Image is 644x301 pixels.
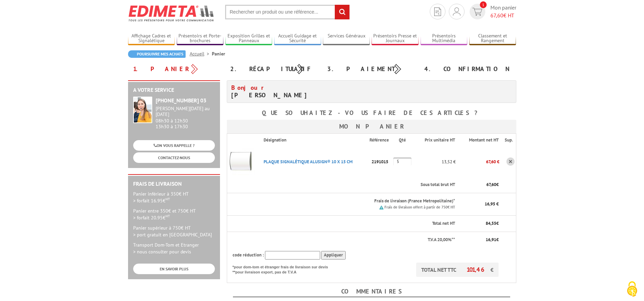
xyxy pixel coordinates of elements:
a: Présentoirs Multimédia [421,33,468,44]
img: Cookies (fenêtre modale) [624,281,641,298]
input: Rechercher un produit ou une référence... [225,5,350,19]
p: Total net HT [233,220,455,227]
div: 08h30 à 12h30 13h30 à 17h30 [156,106,215,129]
div: 2. Récapitulatif [225,63,322,75]
div: [PERSON_NAME][DATE] au [DATE] [156,106,215,117]
a: PLAQUE SIGNALéTIQUE ALUSIGN® 10 X 15 CM [264,159,352,165]
a: Accueil Guidage et Sécurité [274,33,321,44]
span: Mon panier [490,4,516,19]
a: Services Généraux [323,33,370,44]
span: > nous consulter pour devis [133,249,191,255]
a: Affichage Cadres et Signalétique [128,33,175,44]
img: devis rapide [472,8,482,16]
a: Classement et Rangement [469,33,516,44]
p: T.V.A 20,00%** [233,237,455,243]
span: Bonjour [231,84,267,91]
th: Sous total brut HT [258,177,456,193]
p: € [461,237,499,243]
img: PLAQUE SIGNALéTIQUE ALUSIGN® 10 X 15 CM [227,148,254,175]
img: devis rapide [434,7,441,16]
p: Panier inférieur à 350€ HT [133,190,215,204]
p: € [461,220,499,227]
p: Transport Dom-Tom et Etranger [133,241,215,255]
a: ON VOUS RAPPELLE ? [133,140,215,151]
img: widget-service.jpg [133,97,152,123]
b: Que souhaitez-vous faire de ces articles ? [262,109,481,117]
img: Edimeta [128,1,215,26]
button: Cookies (fenêtre modale) [620,278,644,301]
div: 1. Panier [128,63,225,75]
h3: Mon panier [227,120,516,133]
sup: HT [166,197,170,201]
h4: [PERSON_NAME] [231,84,366,99]
span: code réduction : [233,252,264,258]
span: 67,60 [486,182,496,187]
p: € [461,182,499,188]
h2: A votre service [133,87,215,93]
th: Désignation [258,133,370,146]
span: 16,91 [486,237,496,243]
img: picto.png [379,205,383,210]
a: CONTACTEZ-NOUS [133,152,215,163]
p: 67,60 € [456,156,500,168]
span: 67,60 [490,12,503,19]
p: 2191015 [370,156,393,168]
a: Exposition Grilles et Panneaux [225,33,272,44]
th: Qté [393,133,414,146]
li: Panier [212,50,225,57]
span: € HT [490,12,516,19]
img: devis rapide [453,7,460,16]
p: Prix unitaire HT [419,137,455,144]
th: Sup. [499,133,516,146]
span: > port gratuit en [GEOGRAPHIC_DATA] [133,232,212,238]
span: 101,46 [467,266,490,273]
small: Frais de livraison offert à partir de 750€ HT [384,205,455,210]
a: devis rapide 1 Mon panier 67,60€ HT [468,4,516,19]
p: Référence [370,137,393,144]
input: Appliquer [321,251,346,260]
strong: [PHONE_NUMBER] 03 [156,97,206,104]
p: Montant net HT [461,137,499,144]
div: 3. Paiement [322,63,419,75]
h2: Frais de Livraison [133,181,215,187]
p: TOTAL NET TTC € [416,263,499,277]
p: Frais de livraison (France Metropolitaine)* [264,198,455,204]
span: > forfait 20.95€ [133,215,170,221]
span: 1 [480,1,487,8]
sup: HT [166,214,170,218]
p: Panier supérieur à 750€ HT [133,224,215,238]
span: 84,55 [486,220,496,226]
p: *pour dom-tom et étranger frais de livraison sur devis **pour livraison export, pas de T.V.A [233,263,335,275]
a: Accueil [190,51,212,57]
a: EN SAVOIR PLUS [133,264,215,274]
p: Panier entre 350€ et 750€ HT [133,207,215,221]
span: > forfait 16.95€ [133,198,170,204]
p: 13,52 € [414,156,455,168]
a: Présentoirs et Porte-brochures [177,33,224,44]
a: Poursuivre mes achats [128,50,186,58]
div: 4. Confirmation [419,63,516,75]
span: 16,95 € [485,201,499,207]
input: rechercher [335,5,349,19]
h4: Commentaires [233,286,510,297]
a: Présentoirs Presse et Journaux [372,33,419,44]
